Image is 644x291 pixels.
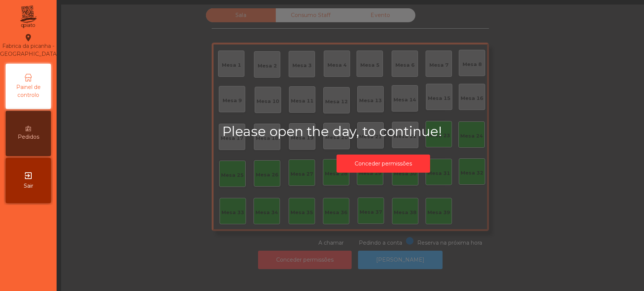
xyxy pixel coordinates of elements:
h2: Please open the day, to continue! [222,124,544,139]
span: Pedidos [18,133,39,141]
i: location_on [24,33,33,42]
img: qpiato [19,4,37,30]
i: exit_to_app [24,171,33,180]
span: Sair [24,182,33,190]
button: Conceder permissões [337,155,430,173]
span: Painel de controlo [8,83,49,99]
